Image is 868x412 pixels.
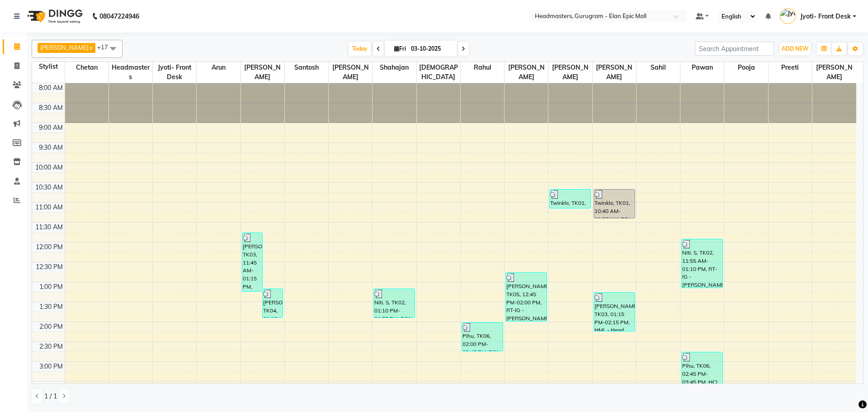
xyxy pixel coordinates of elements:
[37,143,65,152] div: 9:30 AM
[594,293,635,331] div: [PERSON_NAME], TK03, 01:15 PM-02:15 PM, HML - Head massage(with natural dry)
[800,12,851,21] span: Jyoti- Front Desk
[32,62,65,71] div: Stylist
[65,62,108,73] span: Chetan
[408,42,453,56] input: 2025-10-03
[329,62,372,83] span: [PERSON_NAME]
[637,62,680,73] span: Sahil
[40,44,89,51] span: [PERSON_NAME]
[33,183,65,192] div: 10:30 AM
[593,62,636,83] span: [PERSON_NAME]
[349,42,371,56] span: Today
[462,322,503,351] div: Pihu, TK06, 02:00 PM-02:45 PM, PC1 - Pedicures Classic
[680,62,724,73] span: Pawan
[373,62,416,73] span: Shahajan
[417,62,460,83] span: [DEMOGRAPHIC_DATA]
[34,242,65,252] div: 12:00 PM
[392,45,408,52] span: Fri
[197,62,240,73] span: Arun
[241,62,284,83] span: [PERSON_NAME]
[33,223,65,232] div: 11:30 AM
[37,123,65,133] div: 9:00 AM
[242,233,262,291] div: [PERSON_NAME], TK03, 11:45 AM-01:15 PM, HCGD - Hair Cut by Creative Director,BRD - [PERSON_NAME]
[461,62,504,73] span: Rahul
[37,103,65,113] div: 8:30 AM
[37,83,65,93] div: 8:00 AM
[594,189,635,218] div: Twinkle, TK01, 10:40 AM-11:25 AM, BD - Blow dry
[153,62,196,83] span: Jyoti- Front Desk
[34,262,65,272] div: 12:30 PM
[44,392,57,401] span: 1 / 1
[812,62,856,83] span: [PERSON_NAME]
[285,62,328,73] span: Santosh
[38,302,65,312] div: 1:30 PM
[38,282,65,292] div: 1:00 PM
[548,62,592,83] span: [PERSON_NAME]
[38,322,65,331] div: 2:00 PM
[38,342,65,351] div: 2:30 PM
[780,8,796,24] img: Jyoti- Front Desk
[38,362,65,371] div: 3:00 PM
[682,352,722,391] div: Pihu, TK06, 02:45 PM-03:45 PM, HCL - Hair Cut by Senior Hair Stylist
[695,42,774,56] input: Search Appointment
[374,289,415,317] div: Niti. S, TK02, 01:10 PM-01:55 PM, PC1 - Pedicures Classic
[99,4,139,29] b: 08047224946
[506,273,547,321] div: [PERSON_NAME], TK05, 12:45 PM-02:00 PM, RT-IG - [PERSON_NAME] Touchup(one inch only)
[109,62,152,83] span: Headmasters
[779,43,811,55] button: ADD NEW
[550,189,590,208] div: Twinkle, TK01, 10:40 AM-11:10 AM, BD - Blow dry
[97,43,115,51] span: +17
[33,203,65,212] div: 11:00 AM
[38,382,65,391] div: 3:30 PM
[782,45,808,52] span: ADD NEW
[724,62,768,73] span: Pooja
[33,163,65,172] div: 10:00 AM
[769,62,812,73] span: Preeti
[682,239,722,288] div: Niti. S, TK02, 11:55 AM-01:10 PM, RT-IG - [PERSON_NAME] Touchup(one inch only)
[89,44,93,51] a: x
[23,4,85,29] img: logo
[263,289,283,317] div: [PERSON_NAME], TK04, 01:10 PM-01:55 PM, BRD - [PERSON_NAME]
[505,62,548,83] span: [PERSON_NAME]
